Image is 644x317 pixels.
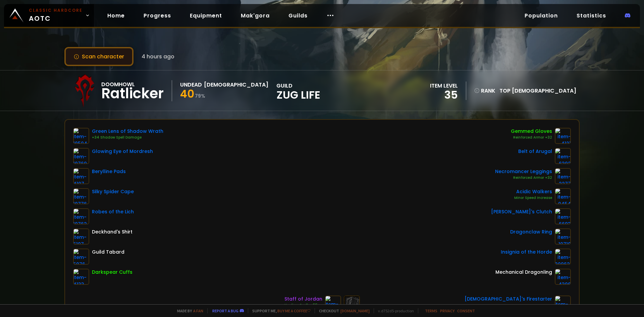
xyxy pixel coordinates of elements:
[555,128,571,144] img: item-4121
[276,90,320,100] span: Zug Life
[173,308,203,313] span: Made by
[73,188,89,204] img: item-10776
[29,7,83,13] small: Classic Hardcore
[73,249,89,265] img: item-5976
[92,135,163,140] div: +34 Shadow Spell Damage
[555,188,571,204] img: item-9454
[315,308,370,313] span: Checkout
[101,89,164,99] div: Ratlicker
[92,208,134,215] div: Robes of the Lich
[73,168,89,184] img: item-4197
[283,9,313,22] a: Guilds
[519,9,563,22] a: Population
[92,168,126,175] div: Berylline Pads
[284,296,322,303] div: Staff of Jordan
[277,308,311,313] a: Buy me a coffee
[180,81,202,89] div: Undead
[510,228,552,235] div: Dragonclaw Ring
[425,308,437,313] a: Terms
[495,168,552,175] div: Necromancer Leggings
[64,47,133,66] button: Scan character
[184,9,227,22] a: Equipment
[138,9,176,22] a: Progress
[511,135,552,140] div: Reinforced Armor +32
[430,90,458,100] div: 35
[325,296,341,312] img: item-873
[195,93,205,99] small: 79 %
[555,296,571,312] img: item-13064
[499,87,576,95] div: Top
[92,128,163,135] div: Green Lens of Shadow Wrath
[92,249,124,256] div: Guild Tabard
[465,296,552,303] div: [DEMOGRAPHIC_DATA]'s Firestarter
[235,9,275,22] a: Mak'gora
[92,148,153,155] div: Glowing Eye of Mordresh
[374,308,414,313] span: v. d752d5 - production
[73,269,89,285] img: item-4133
[474,87,495,95] div: rank
[212,308,238,313] a: Report a bug
[101,80,164,89] div: Doomhowl
[73,208,89,224] img: item-10762
[92,228,132,235] div: Deckhand's Shirt
[495,175,552,180] div: Reinforced Armor +32
[340,308,370,313] a: [DOMAIN_NAME]
[102,9,130,22] a: Home
[555,168,571,184] img: item-2277
[193,308,203,313] a: a fan
[555,208,571,224] img: item-6693
[555,269,571,285] img: item-4396
[276,82,320,100] div: guild
[92,269,132,276] div: Darkspear Cuffs
[555,228,571,245] img: item-10710
[571,9,611,22] a: Statistics
[92,188,134,195] div: Silky Spider Cape
[284,303,322,308] div: Healing Spells +55
[514,188,552,195] div: Acidic Walkers
[142,52,174,61] span: 4 hours ago
[495,269,552,276] div: Mechanical Dragonling
[514,195,552,201] div: Minor Speed Increase
[555,249,571,265] img: item-209621
[430,82,458,90] div: item level
[204,81,268,89] div: [DEMOGRAPHIC_DATA]
[4,4,94,27] a: Classic HardcoreAOTC
[501,249,552,256] div: Insignia of the Horde
[73,128,89,144] img: item-10504
[29,7,83,23] span: AOTC
[512,87,576,95] span: [DEMOGRAPHIC_DATA]
[440,308,454,313] a: Privacy
[248,308,311,313] span: Support me,
[511,128,552,135] div: Gemmed Gloves
[518,148,552,155] div: Belt of Arugal
[457,308,475,313] a: Consent
[73,148,89,164] img: item-10769
[180,86,194,101] span: 40
[555,148,571,164] img: item-6392
[73,228,89,245] img: item-5107
[491,208,552,215] div: [PERSON_NAME]'s Clutch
